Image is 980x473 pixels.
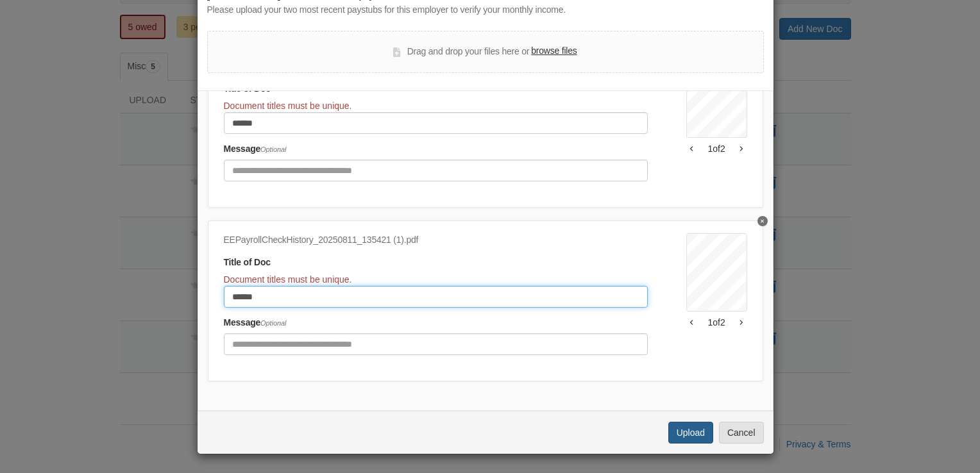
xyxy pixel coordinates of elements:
[686,142,747,155] div: 1 of 2
[224,316,287,330] label: Message
[260,145,286,153] span: Optional
[224,233,648,247] div: EEPayrollCheckHistory_20250811_135421 (1).pdf
[686,316,747,329] div: 1 of 2
[260,319,286,327] span: Optional
[224,99,648,112] div: Document titles must be unique.
[224,160,648,181] input: Include any comments on this document
[393,44,577,60] div: Drag and drop your files here or
[224,256,271,270] label: Title of Doc
[668,422,713,444] button: Upload
[757,216,768,226] button: Delete Bobbie
[224,112,648,134] input: Document Title
[224,286,648,308] input: Document Title
[224,273,648,286] div: Document titles must be unique.
[224,142,287,156] label: Message
[531,44,577,58] label: browse files
[224,333,648,355] input: Include any comments on this document
[207,3,764,17] div: Please upload your two most recent paystubs for this employer to verify your monthly income.
[719,422,764,444] button: Cancel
